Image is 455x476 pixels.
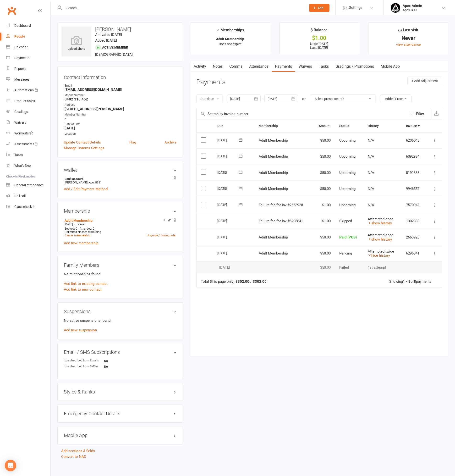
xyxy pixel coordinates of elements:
td: 7570943 [402,197,426,213]
a: Mobile App [377,61,403,72]
a: Workouts [6,128,50,139]
a: Cancel membership [65,234,90,237]
td: $50.00 [312,132,335,149]
span: xxxx 8311 [89,181,102,184]
a: hide history [368,253,390,258]
div: Date of Birth [65,122,176,127]
a: Adult Membership [65,219,93,222]
span: Adult Membership [259,187,288,191]
td: 2663928 [402,229,426,245]
button: Filter [407,108,431,120]
th: Status [335,120,363,132]
strong: 0402 310 452 [65,97,176,101]
div: Automations [14,88,34,92]
a: Attendance [246,61,272,72]
a: Class kiosk mode [6,201,50,212]
td: $50.00 [312,181,335,197]
a: People [6,31,50,42]
span: Add [318,6,323,10]
div: [DATE] [217,249,239,257]
a: Notes [209,61,226,72]
span: Booked: 0 [65,227,77,230]
a: Add sections & fields [61,449,95,453]
span: Failure fee for Inv #2663928 [259,203,303,207]
strong: $302.00 [253,279,267,284]
span: [DEMOGRAPHIC_DATA] [95,52,133,57]
div: Dashboard [14,24,31,28]
span: Upcoming [339,138,356,143]
td: 1302388 [402,213,426,229]
td: 1st attempt [363,261,402,273]
a: Manage Comms Settings [64,145,104,151]
strong: Adult Membership [216,37,244,41]
a: Archive [164,139,176,145]
li: [PERSON_NAME] [64,176,176,185]
div: Reports [14,67,26,71]
div: Tasks [14,153,23,157]
h3: Email / SMS Subscriptions [64,349,176,355]
span: Attended: 0 [80,227,94,230]
h3: Mobile App [64,433,176,438]
th: Invoice # [402,120,426,132]
span: Attempted twice [368,249,394,254]
button: Due date [196,94,223,103]
a: Clubworx [6,5,18,17]
a: What's New [6,160,50,171]
strong: 1 - 8 [403,279,411,284]
h3: Suspensions [64,309,176,314]
td: $50.00 [312,245,335,261]
span: Skipped [339,219,352,223]
td: 6206043 [402,132,426,149]
a: Flag [129,139,136,145]
a: Waivers [6,117,50,128]
a: General attendance kiosk mode [6,180,50,191]
a: Add link to existing contact [64,281,108,287]
td: $50.00 [312,261,335,273]
p: Next: [DATE] Last: [DATE] [284,42,355,50]
strong: Bank account [65,177,174,181]
div: Location [65,132,176,136]
div: Filter [416,111,424,117]
div: Apex BJJ [403,8,422,12]
div: Unsubscribed from Emails [65,358,104,363]
span: Unlimited classes remaining [65,230,101,234]
time: Activated [DATE] [95,33,122,37]
strong: - [65,116,176,121]
div: [DATE] [217,136,239,144]
div: Last visit [398,27,418,36]
strong: $302.00 [236,279,249,284]
a: show history [368,237,392,242]
div: Never [373,36,444,41]
div: Member Number [65,112,176,117]
span: N/A [368,203,374,207]
a: Upgrade / Downgrade [147,234,175,237]
td: 9946557 [402,181,426,197]
span: Upcoming [339,154,356,159]
div: General attendance [14,183,44,187]
span: Adult Membership [259,171,288,175]
div: or [302,96,306,102]
td: 6092984 [402,148,426,165]
span: N/A [368,187,374,191]
a: Add new membership [64,241,98,245]
span: Does not expire [219,42,241,46]
a: Tasks [6,149,50,160]
strong: [EMAIL_ADDRESS][DOMAIN_NAME] [65,88,176,92]
a: Dashboard [6,20,50,31]
a: view attendance [396,43,421,46]
div: $ Balance [311,27,328,36]
div: Mobile Number [65,93,176,98]
a: Roll call [6,191,50,201]
h3: Family Members [64,262,176,268]
i: ✓ [216,28,219,33]
th: History [363,120,402,132]
div: [DATE] [217,152,239,160]
span: Failure fee for Inv #6296841 [259,219,303,223]
div: upload photo [61,36,91,51]
div: Workouts [14,131,29,135]
p: No active suspensions found. [64,318,176,323]
div: Apex Admin [403,4,422,8]
h3: Emergency Contact Details [64,411,176,416]
button: Added From [380,94,411,103]
div: Address [65,103,176,107]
